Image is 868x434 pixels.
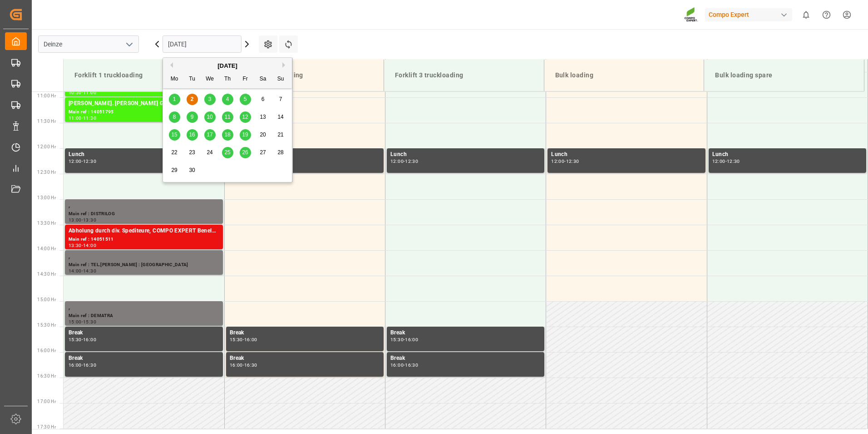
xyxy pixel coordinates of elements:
[224,114,230,120] span: 11
[171,131,177,138] span: 15
[83,218,96,222] div: 13:30
[37,144,56,149] span: 12:00 Hr
[207,114,212,120] span: 10
[166,91,290,179] div: month 2025-09
[230,150,380,159] div: Lunch
[204,74,216,85] div: We
[260,131,266,138] span: 20
[204,147,216,158] div: Choose Wednesday, September 24th, 2025
[37,323,56,328] span: 15:30 Hr
[83,159,96,163] div: 12:30
[257,94,269,105] div: Choose Saturday, September 6th, 2025
[169,94,180,105] div: Choose Monday, September 1st, 2025
[169,129,180,141] div: Choose Monday, September 15th, 2025
[37,272,56,277] span: 14:30 Hr
[207,149,212,156] span: 24
[279,96,282,102] span: 7
[83,320,96,324] div: 15:30
[69,236,219,243] div: Main ref : 14051511
[69,303,219,312] div: ,
[230,338,243,342] div: 15:30
[173,114,176,120] span: 8
[187,111,198,123] div: Choose Tuesday, September 9th, 2025
[244,96,247,102] span: 5
[222,129,233,141] div: Choose Thursday, September 18th, 2025
[230,354,380,363] div: Break
[82,116,83,120] div: -
[404,338,405,342] div: -
[37,221,56,226] span: 13:30 Hr
[122,37,136,51] button: open menu
[257,147,269,158] div: Choose Saturday, September 27th, 2025
[83,338,96,342] div: 16:00
[83,363,96,367] div: 16:30
[551,159,564,163] div: 12:00
[191,114,194,120] span: 9
[37,297,56,302] span: 15:00 Hr
[69,99,219,108] div: [PERSON_NAME]. [PERSON_NAME] GmbH & Co. KG, COMPO EXPERT Benelux N.V.
[261,96,265,102] span: 6
[275,74,286,85] div: Su
[277,131,283,138] span: 21
[405,338,418,342] div: 16:00
[725,159,727,163] div: -
[240,147,251,158] div: Choose Friday, September 26th, 2025
[390,328,541,338] div: Break
[169,111,180,123] div: Choose Monday, September 8th, 2025
[189,167,195,173] span: 30
[69,338,82,342] div: 15:30
[390,363,404,367] div: 16:00
[187,129,198,141] div: Choose Tuesday, September 16th, 2025
[82,91,83,95] div: -
[727,159,740,163] div: 12:30
[222,111,233,123] div: Choose Thursday, September 11th, 2025
[240,94,251,105] div: Choose Friday, September 5th, 2025
[404,159,405,163] div: -
[243,363,244,367] div: -
[37,119,56,124] span: 11:30 Hr
[712,159,725,163] div: 12:00
[230,328,380,338] div: Break
[69,320,82,324] div: 15:00
[163,35,242,53] input: DD.MM.YYYY
[37,399,56,404] span: 17:00 Hr
[82,320,83,324] div: -
[391,67,537,84] div: Forklift 3 truckloading
[82,218,83,222] div: -
[257,74,269,85] div: Sa
[69,91,82,95] div: 10:30
[240,129,251,141] div: Choose Friday, September 19th, 2025
[390,354,541,363] div: Break
[204,94,216,105] div: Choose Wednesday, September 3rd, 2025
[69,218,82,222] div: 13:00
[405,159,418,163] div: 12:30
[69,108,219,116] div: Main ref : 14051795
[69,269,82,273] div: 14:00
[189,149,195,156] span: 23
[390,159,404,163] div: 12:00
[37,93,56,98] span: 11:00 Hr
[69,312,219,320] div: Main ref : DEMATRA
[37,195,56,200] span: 13:00 Hr
[83,243,96,247] div: 14:00
[37,373,56,378] span: 16:30 Hr
[242,114,248,120] span: 12
[260,149,266,156] span: 27
[705,6,796,23] button: Compo Expert
[83,269,96,273] div: 14:30
[69,159,82,163] div: 12:00
[275,129,286,141] div: Choose Sunday, September 21st, 2025
[171,167,177,173] span: 29
[230,363,243,367] div: 16:00
[684,7,699,23] img: Screenshot%202023-09-29%20at%2010.02.21.png_1712312052.png
[257,111,269,123] div: Choose Saturday, September 13th, 2025
[69,363,82,367] div: 16:00
[275,111,286,123] div: Choose Sunday, September 14th, 2025
[711,67,857,84] div: Bulk loading spare
[224,149,230,156] span: 25
[169,74,180,85] div: Mo
[82,338,83,342] div: -
[82,243,83,247] div: -
[38,35,139,53] input: Type to search/select
[83,116,96,120] div: 11:30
